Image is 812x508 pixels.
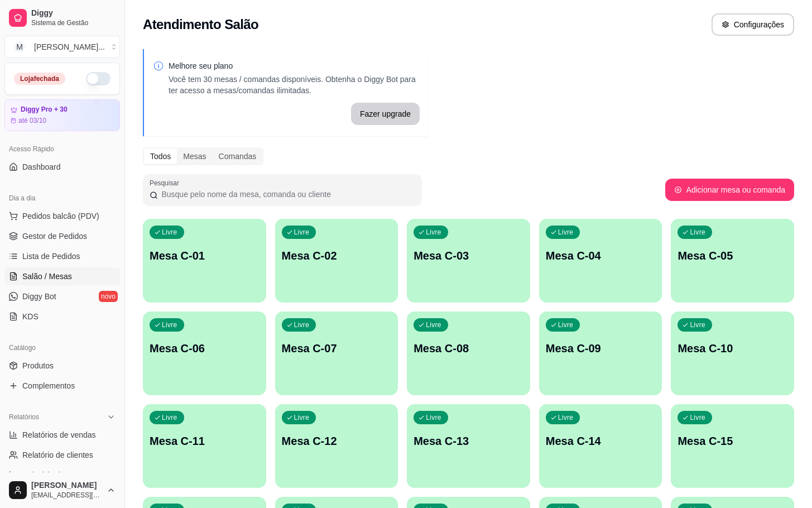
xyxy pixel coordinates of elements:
[34,41,105,52] div: [PERSON_NAME] ...
[546,341,656,356] p: Mesa C-09
[678,248,787,263] p: Mesa C-05
[143,16,258,33] h2: Atendimento Salão
[143,404,266,488] button: LivreMesa C-11
[546,433,656,449] p: Mesa C-14
[14,73,65,85] div: Loja fechada
[690,413,705,422] p: Livre
[690,320,705,329] p: Livre
[671,311,794,395] button: LivreMesa C-10
[31,8,116,18] span: Diggy
[4,339,120,357] div: Catálogo
[162,228,177,237] p: Livre
[282,248,392,263] p: Mesa C-02
[22,429,96,440] span: Relatórios de vendas
[4,36,120,58] button: Select a team
[282,433,392,449] p: Mesa C-12
[426,228,441,237] p: Livre
[414,433,523,449] p: Mesa C-13
[4,158,120,176] a: Dashboard
[294,228,310,237] p: Livre
[4,287,120,305] a: Diggy Botnovo
[678,341,787,356] p: Mesa C-10
[4,140,120,158] div: Acesso Rápido
[4,207,120,225] button: Pedidos balcão (PDV)
[143,219,266,303] button: LivreMesa C-01
[539,219,662,303] button: LivreMesa C-04
[150,433,260,449] p: Mesa C-11
[275,219,398,303] button: LivreMesa C-02
[539,404,662,488] button: LivreMesa C-14
[665,179,794,201] button: Adicionar mesa ou comanda
[22,210,99,222] span: Pedidos balcão (PDV)
[22,380,75,391] span: Complementos
[671,404,794,488] button: LivreMesa C-15
[4,357,120,375] a: Produtos
[4,267,120,285] a: Salão / Mesas
[671,219,794,303] button: LivreMesa C-05
[690,228,705,237] p: Livre
[86,72,110,85] button: Alterar Status
[558,320,574,329] p: Livre
[4,477,120,504] button: [PERSON_NAME][EMAIL_ADDRESS][DOMAIN_NAME]
[150,248,260,263] p: Mesa C-01
[22,360,54,371] span: Produtos
[4,377,120,395] a: Complementos
[143,311,266,395] button: LivreMesa C-06
[275,311,398,395] button: LivreMesa C-07
[546,248,656,263] p: Mesa C-04
[558,413,574,422] p: Livre
[407,404,530,488] button: LivreMesa C-13
[4,247,120,265] a: Lista de Pedidos
[414,248,523,263] p: Mesa C-03
[162,320,177,329] p: Livre
[414,341,523,356] p: Mesa C-08
[22,271,72,282] span: Salão / Mesas
[407,219,530,303] button: LivreMesa C-03
[407,311,530,395] button: LivreMesa C-08
[4,466,120,484] a: Relatório de mesas
[169,60,420,71] p: Melhore seu plano
[4,446,120,464] a: Relatório de clientes
[4,99,120,131] a: Diggy Pro + 30até 03/10
[426,320,441,329] p: Livre
[22,311,39,322] span: KDS
[426,413,441,422] p: Livre
[14,41,25,52] span: M
[18,116,46,125] article: até 03/10
[150,178,183,188] label: Pesquisar
[22,161,61,172] span: Dashboard
[31,491,102,500] span: [EMAIL_ADDRESS][DOMAIN_NAME]
[21,106,68,114] article: Diggy Pro + 30
[213,148,263,164] div: Comandas
[22,291,56,302] span: Diggy Bot
[282,341,392,356] p: Mesa C-07
[177,148,212,164] div: Mesas
[539,311,662,395] button: LivreMesa C-09
[558,228,574,237] p: Livre
[144,148,177,164] div: Todos
[4,4,120,31] a: DiggySistema de Gestão
[712,13,794,36] button: Configurações
[4,308,120,325] a: KDS
[351,103,420,125] button: Fazer upgrade
[22,251,80,262] span: Lista de Pedidos
[22,449,93,461] span: Relatório de clientes
[31,18,116,27] span: Sistema de Gestão
[150,341,260,356] p: Mesa C-06
[22,231,87,242] span: Gestor de Pedidos
[678,433,787,449] p: Mesa C-15
[31,481,102,491] span: [PERSON_NAME]
[9,413,39,421] span: Relatórios
[4,426,120,444] a: Relatórios de vendas
[22,469,90,481] span: Relatório de mesas
[294,413,310,422] p: Livre
[4,189,120,207] div: Dia a dia
[158,189,415,200] input: Pesquisar
[275,404,398,488] button: LivreMesa C-12
[162,413,177,422] p: Livre
[4,227,120,245] a: Gestor de Pedidos
[169,74,420,96] p: Você tem 30 mesas / comandas disponíveis. Obtenha o Diggy Bot para ter acesso a mesas/comandas il...
[294,320,310,329] p: Livre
